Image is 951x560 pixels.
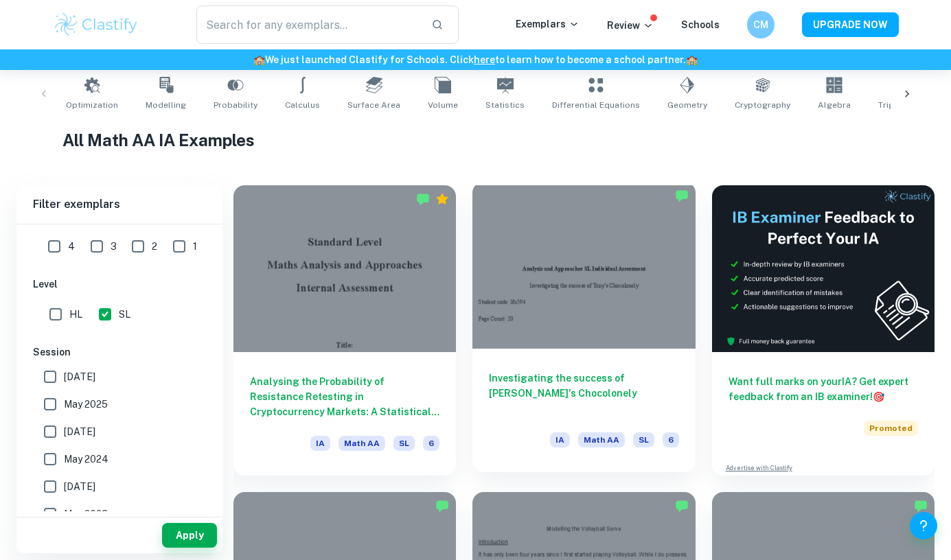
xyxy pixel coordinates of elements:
button: Help and Feedback [910,512,937,539]
span: Probability [214,99,257,111]
h6: Level [33,277,206,292]
button: CM [747,11,775,38]
span: 6 [423,436,439,451]
img: Marked [675,499,689,513]
img: Thumbnail [712,185,935,352]
h6: Session [33,345,206,360]
img: Clastify logo [53,11,140,38]
img: Marked [914,499,928,513]
span: 2 [152,239,157,254]
span: SL [393,436,415,451]
p: Exemplars [516,16,580,32]
img: Marked [416,192,430,206]
span: Math AA [339,436,385,451]
img: Marked [675,189,689,202]
span: Algebra [818,99,851,111]
span: May 2025 [64,397,108,412]
h1: All Math AA IA Examples [62,128,889,152]
a: Advertise with Clastify [726,463,792,473]
span: Geometry [667,99,707,111]
span: Cryptography [735,99,790,111]
span: IA [310,436,330,451]
span: 6 [663,432,679,447]
span: Optimization [66,99,118,111]
span: SL [633,432,654,447]
span: Modelling [146,99,186,111]
span: Math AA [578,432,625,447]
input: Search for any exemplars... [196,5,421,44]
a: Schools [681,19,720,30]
img: Marked [435,499,449,513]
span: Statistics [485,99,525,111]
h6: Want full marks on your IA ? Get expert feedback from an IB examiner! [729,374,918,404]
span: 🏫 [686,54,698,65]
span: Trigonometry [878,99,933,111]
span: HL [69,307,82,322]
h6: CM [753,17,768,32]
span: May 2024 [64,452,108,467]
p: Review [607,18,654,33]
span: 3 [111,239,117,254]
button: UPGRADE NOW [802,12,899,37]
span: 🎯 [873,391,884,402]
span: IA [550,432,570,447]
h6: Analysing the Probability of Resistance Retesting in Cryptocurrency Markets: A Statistical Approa... [250,374,439,419]
span: Surface Area [347,99,400,111]
span: Volume [428,99,458,111]
span: 🏫 [253,54,265,65]
h6: Investigating the success of [PERSON_NAME]'s Chocolonely [489,371,678,416]
div: Premium [435,192,449,206]
span: [DATE] [64,424,95,439]
h6: Filter exemplars [16,185,222,224]
span: [DATE] [64,369,95,384]
a: Investigating the success of [PERSON_NAME]'s ChocolonelyIAMath AASL6 [472,185,695,476]
span: 4 [68,239,75,254]
span: Differential Equations [552,99,640,111]
span: 1 [193,239,197,254]
span: Promoted [864,421,918,436]
span: May 2023 [64,506,108,522]
span: SL [119,307,130,322]
a: here [474,54,495,65]
span: [DATE] [64,479,95,494]
button: Apply [162,523,217,548]
a: Analysing the Probability of Resistance Retesting in Cryptocurrency Markets: A Statistical Approa... [233,185,456,476]
a: Want full marks on yourIA? Get expert feedback from an IB examiner!PromotedAdvertise with Clastify [712,185,935,476]
h6: We just launched Clastify for Schools. Click to learn how to become a school partner. [3,52,948,67]
span: Calculus [285,99,320,111]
